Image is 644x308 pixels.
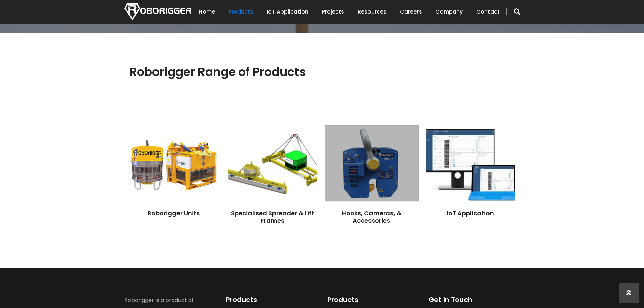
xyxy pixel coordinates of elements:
[327,295,358,304] h2: Products
[342,209,401,225] a: Hooks, Cameras, & Accessories
[148,209,200,217] a: Roborigger Units
[435,1,463,22] a: Company
[447,209,494,217] a: IoT Application
[476,1,500,22] a: Contact
[199,1,215,22] a: Home
[124,3,191,20] img: Nortech
[322,1,344,22] a: Projects
[429,295,472,304] h2: Get In Touch
[267,1,308,22] a: IoT Application
[400,1,422,22] a: Careers
[229,1,253,22] a: Products
[129,65,306,79] h2: Roborigger Range of Products
[358,1,386,22] a: Resources
[226,295,257,304] h2: Products
[231,209,314,225] a: Specialised Spreader & Lift Frames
